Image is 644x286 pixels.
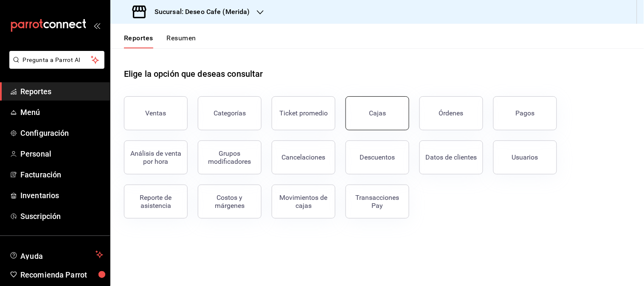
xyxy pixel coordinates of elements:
div: Ventas [146,109,166,117]
span: Inventarios [20,190,103,201]
span: Recomienda Parrot [20,269,103,280]
div: Datos de clientes [426,153,477,161]
button: Descuentos [346,140,409,174]
div: Movimientos de cajas [277,193,330,210]
div: Transacciones Pay [351,193,404,210]
div: Descuentos [360,153,395,161]
button: Ventas [124,96,188,130]
button: Movimientos de cajas [272,185,335,219]
button: Órdenes [419,96,483,130]
div: Análisis de venta por hora [129,149,182,165]
button: Categorías [198,96,262,130]
button: Grupos modificadores [198,140,262,174]
button: Pagos [493,96,557,130]
div: Usuarios [512,153,538,161]
div: Órdenes [439,109,464,117]
h1: Elige la opción que deseas consultar [124,67,263,80]
span: Personal [20,148,103,160]
button: Reportes [124,34,153,48]
span: Menú [20,107,103,118]
div: Costos y márgenes [203,193,256,210]
h3: Sucursal: Deseo Cafe (Merida) [148,7,250,17]
div: Cajas [369,109,386,117]
button: Reporte de asistencia [124,185,188,219]
div: Pagos [516,109,535,117]
span: Suscripción [20,210,103,222]
button: open_drawer_menu [93,22,100,29]
span: Facturación [20,169,103,180]
div: Grupos modificadores [203,149,256,165]
div: Cancelaciones [282,153,326,161]
span: Configuración [20,127,103,139]
div: Categorías [214,109,246,117]
button: Análisis de venta por hora [124,140,188,174]
button: Transacciones Pay [346,185,409,219]
button: Resumen [167,34,196,48]
button: Cajas [346,96,409,130]
button: Ticket promedio [272,96,335,130]
span: Reportes [20,86,103,97]
button: Cancelaciones [272,140,335,174]
div: Reporte de asistencia [129,193,182,210]
button: Costos y márgenes [198,185,262,219]
button: Pregunta a Parrot AI [9,51,104,69]
button: Usuarios [493,140,557,174]
div: Ticket promedio [279,109,328,117]
a: Pregunta a Parrot AI [6,62,104,70]
span: Ayuda [20,250,92,260]
div: navigation tabs [124,34,196,48]
span: Pregunta a Parrot AI [23,56,91,64]
button: Datos de clientes [419,140,483,174]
